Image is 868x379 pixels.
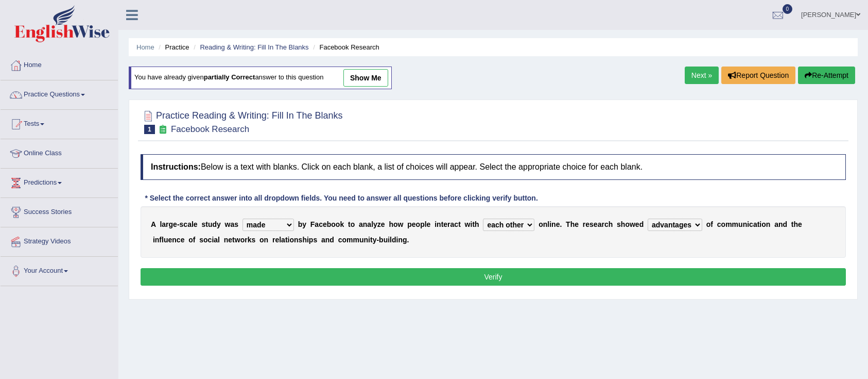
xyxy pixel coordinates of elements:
b: p [420,220,425,228]
b: h [302,236,307,244]
b: z [377,220,381,228]
b: . [560,220,562,228]
div: * Select the correct answer into all dropdown fields. You need to answer all questions before cli... [141,193,542,204]
b: - [177,220,180,228]
b: a [315,220,319,228]
b: i [549,220,551,228]
span: 1 [144,125,155,134]
b: o [188,236,193,244]
b: y [217,220,221,228]
b: c [717,220,721,228]
b: i [747,220,749,228]
button: Re-Attempt [798,67,855,84]
b: b [327,220,332,228]
a: Practice Questions [1,80,118,106]
b: s [201,220,205,228]
b: partially correct [204,74,255,81]
b: s [199,236,203,244]
b: b [379,236,384,244]
b: e [412,220,416,228]
b: t [285,236,288,244]
b: o [203,236,208,244]
b: a [230,220,234,228]
b: n [224,236,229,244]
b: f [159,236,162,244]
b: o [351,220,355,228]
b: s [313,236,317,244]
b: k [248,236,252,244]
b: h [621,220,626,228]
b: e [575,220,579,228]
b: l [390,236,392,244]
b: u [738,220,743,228]
span: 0 [783,4,793,14]
b: t [757,220,760,228]
b: i [470,220,472,228]
b: i [153,236,155,244]
b: T [566,220,570,228]
b: a [321,236,325,244]
b: n [543,220,548,228]
b: w [630,220,635,228]
b: c [177,236,181,244]
b: a [187,220,192,228]
b: t [232,236,235,244]
b: r [166,220,168,228]
b: m [353,236,359,244]
b: h [475,220,479,228]
b: w [398,220,404,228]
b: r [272,236,275,244]
b: e [585,220,589,228]
b: r [447,220,450,228]
b: t [791,220,794,228]
b: F [310,220,315,228]
b: n [155,236,160,244]
b: w [465,220,471,228]
h2: Practice Reading & Writing: Fill In The Blanks [141,108,343,134]
b: o [706,220,711,228]
b: c [604,220,609,228]
b: c [319,220,323,228]
li: Practice [156,42,189,52]
b: e [381,220,385,228]
b: f [193,236,196,244]
b: e [635,220,639,228]
b: i [388,236,390,244]
b: i [759,220,761,228]
b: e [275,236,279,244]
b: l [162,236,164,244]
b: a [753,220,757,228]
b: c [454,220,458,228]
li: Facebook Research [310,42,379,52]
b: c [749,220,753,228]
b: l [218,236,220,244]
b: e [323,220,327,228]
b: - [376,236,379,244]
h4: Below is a text with blanks. Click on each blank, a list of choices will appear. Select the appro... [141,154,846,180]
b: o [416,220,421,228]
b: o [331,220,336,228]
small: Exam occurring question [158,125,168,135]
b: i [212,236,214,244]
b: l [425,220,427,228]
b: f [710,220,713,228]
b: a [450,220,455,228]
b: t [472,220,475,228]
b: i [368,236,370,244]
b: d [212,220,217,228]
b: s [299,236,303,244]
b: t [205,220,208,228]
b: y [373,236,377,244]
b: n [363,220,368,228]
b: d [783,220,788,228]
b: o [539,220,543,228]
a: Strategy Videos [1,227,118,253]
b: i [288,236,290,244]
b: t [441,220,444,228]
b: d [392,236,396,244]
b: n [551,220,556,228]
b: a [281,236,285,244]
b: k [340,220,344,228]
b: s [234,220,238,228]
b: h [794,220,798,228]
